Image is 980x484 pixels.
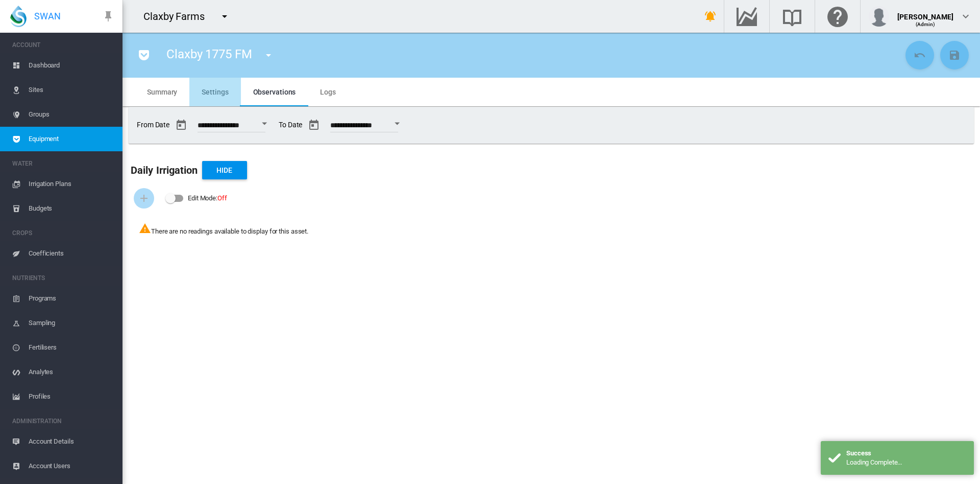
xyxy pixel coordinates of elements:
[131,164,198,176] b: Daily Irrigation
[29,384,114,409] span: Profiles
[188,191,227,205] div: Edit Mode:
[821,441,974,475] div: Success Loading Complete...
[846,458,966,467] div: Loading Complete...
[34,10,61,22] span: SWAN
[825,10,850,22] md-icon: Click here for help
[12,413,114,429] span: ADMINISTRATION
[29,172,114,196] span: Irrigation Plans
[217,194,227,202] span: Off
[29,335,114,360] span: Fertilisers
[138,49,150,61] md-icon: icon-pocket
[29,127,114,151] span: Equipment
[12,155,114,172] span: WATER
[262,49,275,61] md-icon: icon-menu-down
[700,6,721,27] button: icon-bell-ring
[279,115,403,135] span: To Date
[102,10,114,22] md-icon: icon-pin
[147,88,177,96] span: Summary
[171,115,191,135] button: md-calendar
[29,429,114,454] span: Account Details
[134,188,154,209] button: Add Water Flow Record
[948,49,961,61] md-icon: icon-content-save
[846,449,966,458] div: Success
[166,47,252,61] span: Claxby 1775 FM
[29,311,114,335] span: Sampling
[916,21,936,27] span: (Admin)
[304,115,324,135] button: md-calendar
[29,360,114,384] span: Analytes
[138,192,150,204] md-icon: icon-plus
[29,286,114,311] span: Programs
[218,10,231,22] md-icon: icon-menu-down
[388,114,406,133] button: Open calendar
[940,41,969,70] button: Save Changes
[320,88,336,96] span: Logs
[29,454,114,478] span: Account Users
[29,196,114,221] span: Budgets
[137,115,271,135] span: From Date
[914,49,926,61] md-icon: icon-undo
[12,270,114,286] span: NUTRIENTS
[202,88,228,96] span: Settings
[29,78,114,102] span: Sites
[258,45,279,65] button: icon-menu-down
[12,37,114,53] span: ACCOUNT
[960,10,972,22] md-icon: icon-chevron-down
[905,41,934,70] button: Cancel Changes
[214,6,235,27] button: icon-menu-down
[869,6,889,27] img: profile.jpg
[29,53,114,78] span: Dashboard
[134,45,154,65] button: icon-pocket
[202,161,247,179] button: Hide
[29,102,114,127] span: Groups
[255,114,274,133] button: Open calendar
[131,214,972,244] div: There are no readings available to display for this asset.
[897,8,953,18] div: [PERSON_NAME]
[10,6,27,27] img: SWAN-Landscape-Logo-Colour-drop.png
[143,9,214,24] div: Claxby Farms
[29,241,114,266] span: Coefficients
[253,88,296,96] span: Observations
[734,10,759,22] md-icon: Go to the Data Hub
[165,191,227,206] md-switch: Edit Mode: Off
[780,10,804,22] md-icon: Search the knowledge base
[704,10,717,22] md-icon: icon-bell-ring
[12,225,114,241] span: CROPS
